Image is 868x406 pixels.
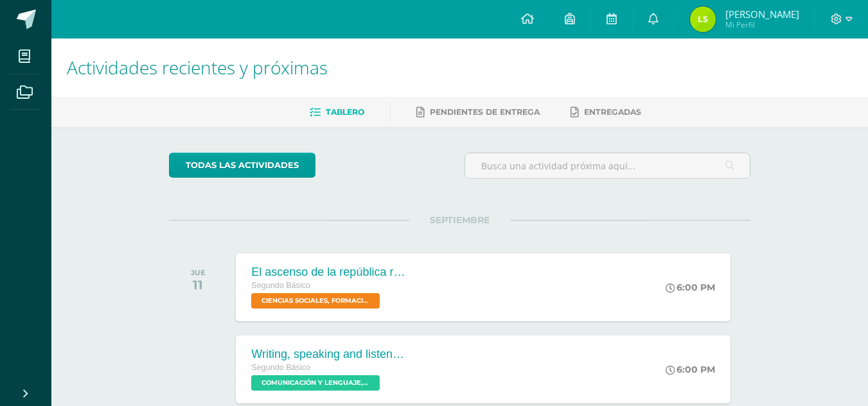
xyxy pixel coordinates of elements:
div: El ascenso de la república romana [251,266,405,279]
div: 6:00 PM [666,282,715,293]
span: Actividades recientes y próximas [67,55,328,80]
input: Busca una actividad próxima aquí... [465,153,750,178]
span: Tablero [326,107,364,117]
div: Writing, speaking and listening. [251,348,405,361]
a: Pendientes de entrega [416,102,540,123]
span: Pendientes de entrega [430,107,540,117]
span: [PERSON_NAME] [725,8,799,21]
a: todas las Actividades [169,153,315,178]
div: JUE [191,268,206,277]
span: Entregadas [584,107,641,117]
div: 6:00 PM [666,364,715,375]
span: SEPTIEMBRE [409,214,510,226]
span: COMUNICACIÓN Y LENGUAJE, IDIOMA EXTRANJERO 'Sección A' [251,375,380,391]
a: Entregadas [571,102,641,123]
span: Segundo Básico [251,363,310,372]
span: CIENCIAS SOCIALES, FORMACIÓN CIUDADANA E INTERCULTURALIDAD 'Sección A' [251,293,380,309]
a: Tablero [310,102,364,123]
img: 8e31b0956417436b50b87adc4ec29d76.png [690,6,716,32]
span: Segundo Básico [251,281,310,290]
span: Mi Perfil [725,19,799,30]
div: 11 [191,277,206,292]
